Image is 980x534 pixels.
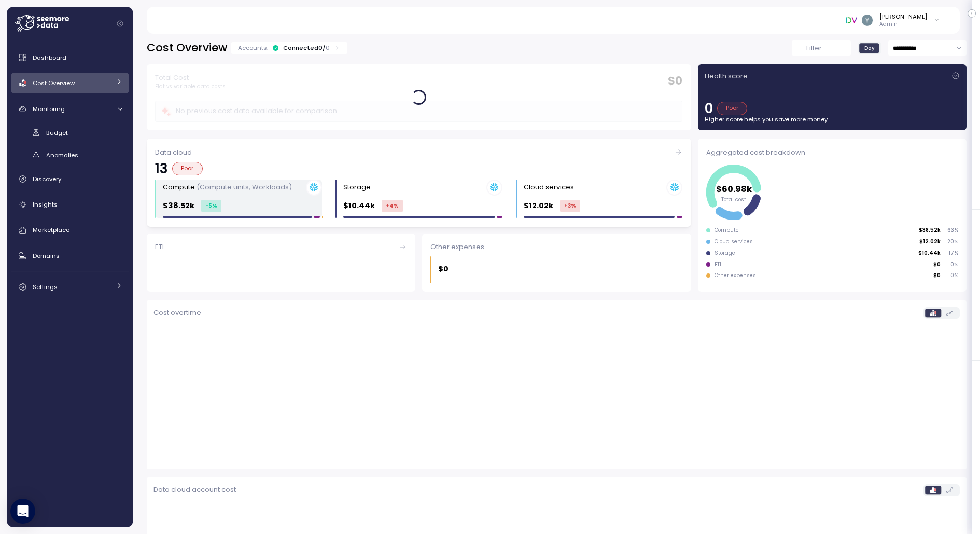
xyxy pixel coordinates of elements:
[945,238,958,245] p: 20 %
[326,44,330,52] p: 0
[33,226,69,234] span: Marketplace
[33,200,58,209] span: Insights
[715,238,753,245] div: Cloud services
[524,182,574,193] div: Cloud services
[715,261,722,268] div: ETL
[114,20,127,28] button: Collapse navigation
[715,272,756,279] div: Other expenses
[11,124,129,141] a: Budget
[147,234,415,292] a: ETL
[10,499,35,524] div: Open Intercom Messenger
[238,44,268,52] p: Accounts:
[945,261,958,268] p: 0 %
[201,200,221,212] div: -5 %
[919,227,941,234] p: $38.52k
[11,220,129,241] a: Marketplace
[197,182,292,192] p: (Compute units, Workloads)
[879,12,927,21] div: [PERSON_NAME]
[705,71,748,81] p: Health score
[163,200,194,212] p: $38.52k
[430,242,682,252] div: Other expenses
[864,44,875,52] span: Day
[933,272,941,279] p: $0
[721,196,746,203] tspan: Total cost
[172,162,203,175] div: Poor
[46,129,68,137] span: Budget
[524,200,553,212] p: $12.02k
[11,169,129,189] a: Discovery
[945,272,958,279] p: 0 %
[46,151,78,159] span: Anomalies
[155,242,407,252] div: ETL
[560,200,580,212] div: +3 %
[153,485,236,495] p: Data cloud account cost
[715,250,735,257] div: Storage
[33,252,60,260] span: Domains
[163,182,292,193] div: Compute
[283,44,330,52] div: Connected 0 /
[231,42,347,54] div: Accounts:Connected0/0
[382,200,403,212] div: +4 %
[33,283,58,291] span: Settings
[11,73,129,93] a: Cost Overview
[792,40,851,56] button: Filter
[11,245,129,266] a: Domains
[11,146,129,163] a: Anomalies
[716,183,752,195] tspan: $60.98k
[945,227,958,234] p: 63 %
[919,238,941,245] p: $12.02k
[155,147,682,158] div: Data cloud
[846,15,857,25] img: 6791f8edfa6a2c9608b219b1.PNG
[343,200,375,212] p: $10.44k
[11,194,129,215] a: Insights
[717,102,748,115] div: Poor
[933,261,941,268] p: $0
[153,308,201,318] p: Cost overtime
[705,102,713,115] p: 0
[706,147,958,158] div: Aggregated cost breakdown
[862,15,873,25] img: ACg8ocKvqwnLMA34EL5-0z6HW-15kcrLxT5Mmx2M21tMPLYJnykyAQ=s96-c
[343,182,371,193] div: Storage
[806,43,822,53] p: Filter
[945,250,958,257] p: 17 %
[155,162,168,175] p: 13
[918,250,941,257] p: $10.44k
[147,40,227,56] h2: Cost Overview
[147,139,691,226] a: Data cloud13PoorCompute (Compute units, Workloads)$38.52k-5%Storage $10.44k+4%Cloud services $12....
[11,277,129,297] a: Settings
[438,263,449,275] p: $0
[33,53,66,62] span: Dashboard
[715,227,739,234] div: Compute
[33,105,65,113] span: Monitoring
[33,79,75,87] span: Cost Overview
[705,115,960,124] p: Higher score helps you save more money
[11,47,129,68] a: Dashboard
[33,175,61,183] span: Discovery
[11,99,129,119] a: Monitoring
[879,21,927,28] p: Admin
